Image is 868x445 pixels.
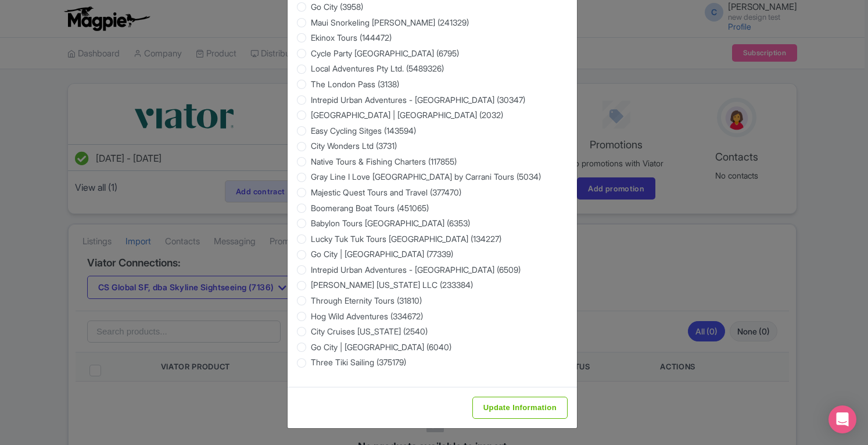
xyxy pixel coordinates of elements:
label: Maui Snorkeling [PERSON_NAME] (241329) [311,16,469,29]
label: [PERSON_NAME] [US_STATE] LLC (233384) [311,279,473,291]
input: Update Information [472,397,568,419]
label: Lucky Tuk Tuk Tours [GEOGRAPHIC_DATA] (134227) [311,233,501,245]
label: City Cruises [US_STATE] (2540) [311,325,428,337]
label: The London Pass (3138) [311,78,399,90]
label: Intrepid Urban Adventures - [GEOGRAPHIC_DATA] (6509) [311,264,521,276]
label: [GEOGRAPHIC_DATA] | [GEOGRAPHIC_DATA] (2032) [311,109,503,121]
label: Through Eternity Tours (31810) [311,294,422,307]
label: Go City | [GEOGRAPHIC_DATA] (6040) [311,341,451,353]
label: Majestic Quest Tours and Travel (377470) [311,186,461,198]
label: Easy Cycling Sitges (143594) [311,124,416,137]
label: Cycle Party [GEOGRAPHIC_DATA] (6795) [311,47,459,59]
label: Native Tours & Fishing Charters (117855) [311,155,457,168]
label: Go City | [GEOGRAPHIC_DATA] (77339) [311,248,453,260]
div: Open Intercom Messenger [828,405,856,433]
label: City Wonders Ltd (3731) [311,140,397,152]
label: Boomerang Boat Tours (451065) [311,202,429,214]
label: Ekinox Tours (144472) [311,31,392,44]
label: Babylon Tours [GEOGRAPHIC_DATA] (6353) [311,217,470,229]
label: Go City (3958) [311,1,363,13]
label: Gray Line I Love [GEOGRAPHIC_DATA] by Carrani Tours (5034) [311,170,541,183]
label: Intrepid Urban Adventures - [GEOGRAPHIC_DATA] (30347) [311,94,525,106]
label: Hog Wild Adventures (334672) [311,310,423,322]
label: Three Tiki Sailing (375179) [311,356,406,368]
label: Local Adventures Pty Ltd. (5489326) [311,62,444,74]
